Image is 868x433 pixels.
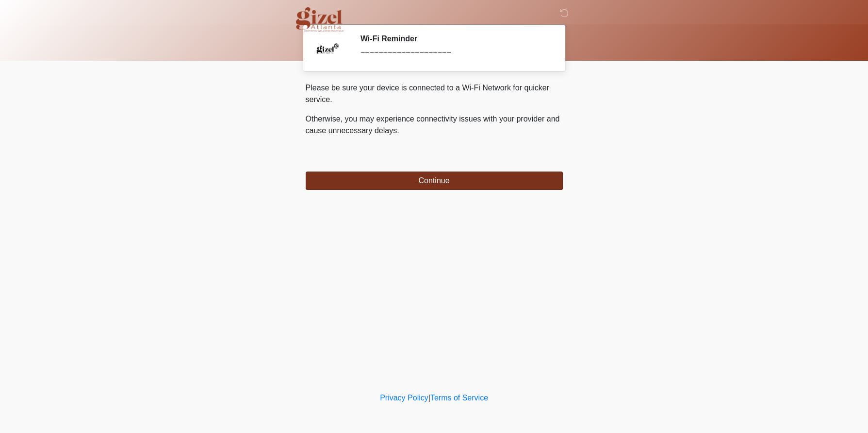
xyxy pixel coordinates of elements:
a: | [428,394,430,402]
a: Terms of Service [430,394,488,402]
img: Agent Avatar [313,34,342,63]
span: . [397,126,399,135]
p: Otherwise, you may experience connectivity issues with your provider and cause unnecessary delays [306,113,563,137]
button: Continue [306,172,563,190]
div: ~~~~~~~~~~~~~~~~~~~~ [360,47,548,59]
img: Gizel Atlanta Logo [296,7,344,32]
p: Please be sure your device is connected to a Wi-Fi Network for quicker service. [306,82,563,105]
a: Privacy Policy [380,394,428,402]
